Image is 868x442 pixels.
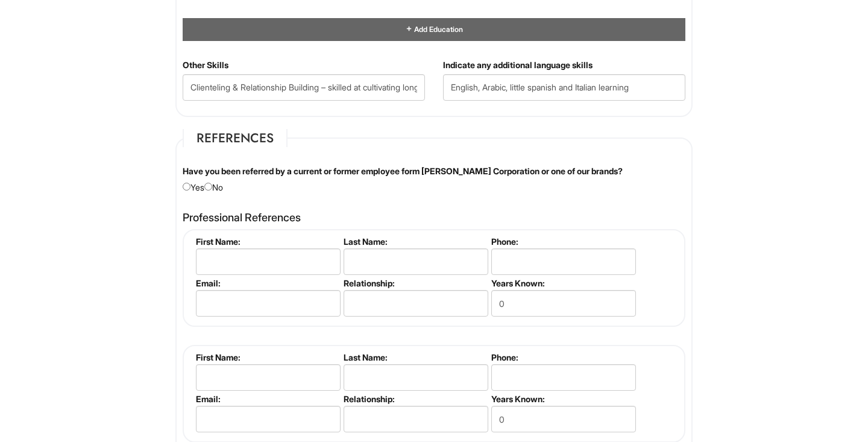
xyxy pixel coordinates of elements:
[196,352,339,362] label: First Name:
[344,352,486,362] label: Last Name:
[491,278,634,288] label: Years Known:
[491,236,634,247] label: Phone:
[196,394,339,404] label: Email:
[405,25,463,34] a: Add Education
[183,212,685,224] h4: Professional References
[491,394,634,404] label: Years Known:
[443,59,593,71] label: Indicate any additional language skills
[413,25,463,34] span: Add Education
[174,165,694,194] div: Yes No
[196,236,339,247] label: First Name:
[196,278,339,288] label: Email:
[344,278,486,288] label: Relationship:
[344,236,486,247] label: Last Name:
[183,129,288,147] legend: References
[183,165,623,177] label: Have you been referred by a current or former employee form [PERSON_NAME] Corporation or one of o...
[183,59,228,71] label: Other Skills
[491,352,634,362] label: Phone:
[344,394,486,404] label: Relationship:
[183,74,425,101] input: Other Skills
[443,74,685,101] input: Additional Language Skills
